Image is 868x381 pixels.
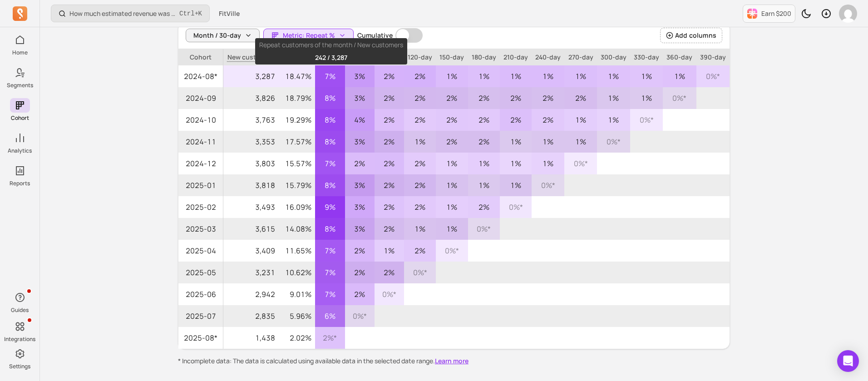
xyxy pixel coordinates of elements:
p: 2% [404,240,436,262]
p: 7% [315,153,345,174]
p: 14.08% [279,218,315,240]
p: 18.79% [279,87,315,109]
p: Guides [11,307,29,314]
button: Month / 30-day [186,29,260,42]
p: 15.57% [279,153,315,174]
button: How much estimated revenue was generated from a campaign?Ctrl+K [51,5,210,22]
p: 2% [375,131,404,153]
p: 1% [597,87,630,109]
p: 1% [500,131,532,153]
p: 1% [436,65,468,87]
p: 4% [345,109,375,131]
p: 60-day [345,49,375,65]
p: 8% [315,174,345,196]
p: 1% [630,87,663,109]
p: 150-day [436,49,468,65]
p: 2% [436,131,468,153]
span: 2024-09 [178,87,223,109]
img: avatar [839,5,857,23]
p: 2% [375,196,404,218]
p: 10.62% [279,262,315,283]
p: 3% [345,174,375,196]
p: 120-day [404,49,436,65]
p: 9.01% [279,283,315,305]
p: 2% [404,109,436,131]
span: 2025-07 [178,305,223,327]
p: 1% [436,196,468,218]
span: 2025-05 [178,262,223,283]
div: Open Intercom Messenger [837,350,859,372]
p: Earn $200 [761,9,791,18]
p: 1% [500,65,532,87]
p: 8% [315,131,345,153]
button: Guides [10,288,30,316]
button: FitVille [213,5,245,22]
p: 1% [500,174,532,196]
span: 2025-01 [178,174,223,196]
p: * Incomplete data: The data is calculated using available data in the selected date range. [178,356,730,366]
p: 3% [345,87,375,109]
button: Metric: Repeat % [263,29,354,42]
span: 2025-08* [178,327,223,349]
span: Month / 30-day [193,31,241,40]
p: 30-day [315,49,345,65]
p: 2% [532,109,564,131]
button: Add columns [660,28,722,43]
p: 3% [345,218,375,240]
p: 2% [375,87,404,109]
p: 1% [630,65,663,87]
p: 1% [436,218,468,240]
p: 3,493 [223,196,279,218]
p: 2% [404,65,436,87]
span: 2024-08* [178,65,223,87]
p: 3,287 [223,65,279,87]
p: 7% [315,283,345,305]
p: 2% [375,109,404,131]
p: 270-day [564,49,597,65]
p: 2,942 [223,283,279,305]
p: 1% [597,109,630,131]
kbd: K [198,10,202,17]
p: 7% [315,240,345,262]
span: Add columns [675,31,716,40]
p: 1% [663,65,696,87]
p: 18.47% [279,65,315,87]
p: 2% [564,87,597,109]
p: 2% [468,196,500,218]
p: Integrations [4,336,35,343]
p: 3,763 [223,109,279,131]
p: 210-day [500,49,532,65]
p: 2.02% [279,327,315,349]
p: 1% [564,109,597,131]
p: 1% [532,65,564,87]
p: 2% [468,87,500,109]
span: Metric: Repeat % [283,31,335,40]
p: 240-day [532,49,564,65]
p: 2% [404,196,436,218]
p: 2% [500,109,532,131]
p: 6% [315,305,345,327]
p: Settings [9,363,30,370]
p: Cohort [11,114,29,122]
p: 1% [500,153,532,174]
p: 3% [345,65,375,87]
p: 8% [315,87,345,109]
p: How much estimated revenue was generated from a campaign? [69,9,176,18]
span: 2025-02 [178,196,223,218]
p: 1% [532,153,564,174]
p: Segments [7,82,33,89]
p: 2% [375,262,404,283]
p: 2% [345,262,375,283]
p: 16.09% [279,196,315,218]
p: 2% [345,240,375,262]
p: 1% [468,65,500,87]
p: 2% [375,153,404,174]
p: 17.57% [279,131,315,153]
span: 2025-06 [178,283,223,305]
span: 2025-03 [178,218,223,240]
button: Earn $200 [743,5,795,23]
p: 3,818 [223,174,279,196]
p: 2% [500,87,532,109]
span: 2024-10 [178,109,223,131]
p: 15.79% [279,174,315,196]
